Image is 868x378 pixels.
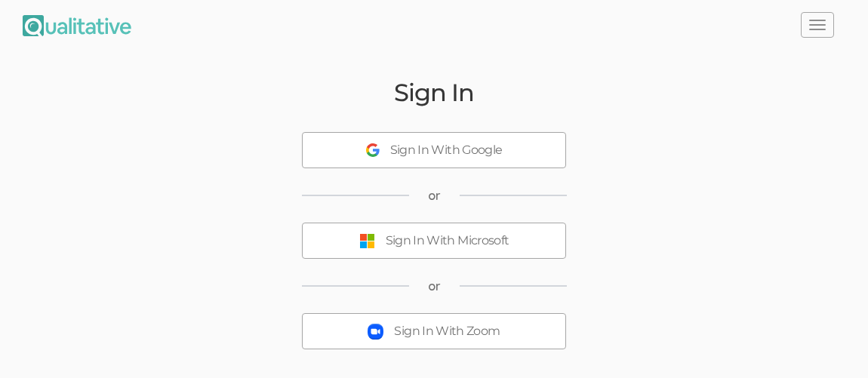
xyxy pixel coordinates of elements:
button: Sign In With Microsoft [302,223,566,259]
img: Sign In With Google [366,143,380,157]
button: Sign In With Google [302,132,566,168]
button: Sign In With Zoom [302,313,566,349]
img: Sign In With Zoom [368,324,383,340]
h2: Sign In [394,79,473,106]
span: or [428,278,441,295]
img: Sign In With Microsoft [359,233,375,249]
img: Qualitative [23,15,131,36]
span: or [428,187,441,204]
div: Sign In With Zoom [394,323,500,340]
div: Sign In With Google [390,142,503,159]
div: Sign In With Microsoft [386,232,509,250]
